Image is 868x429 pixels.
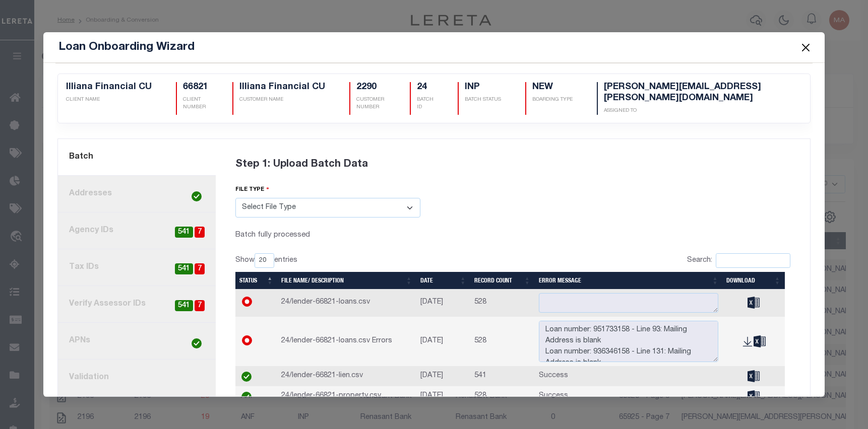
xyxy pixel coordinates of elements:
[175,263,193,275] span: 541
[235,253,297,268] label: Show entries
[470,386,535,406] td: 528
[356,96,386,111] p: CUSTOMER NUMBER
[58,40,195,54] h5: Loan Onboarding Wizard
[195,300,205,312] span: 7
[239,82,325,93] h5: Illiana Financial CU
[532,82,573,93] h5: NEW
[175,300,193,312] span: 541
[195,227,205,238] span: 7
[416,366,470,386] td: [DATE]
[722,272,785,289] th: Download: activate to sort column ascending
[532,96,573,104] p: Boarding Type
[58,323,216,360] a: APNs
[465,82,501,93] h5: INP
[417,82,433,93] h5: 24
[58,139,216,176] a: Batch
[58,286,216,323] a: Verify Assessor IDs7541
[235,145,790,184] div: Step 1: Upload Batch Data
[416,317,470,367] td: [DATE]
[277,317,416,367] td: 24/lender-66821-loans.csv Errors
[235,185,269,194] label: file type
[241,372,252,382] img: check-icon-green.svg
[416,272,470,289] th: Date: activate to sort column ascending
[716,253,790,268] input: Search:
[416,386,470,406] td: [DATE]
[535,366,723,386] td: Success
[277,289,416,317] td: 24/lender-66821-loans.csv
[195,263,205,275] span: 7
[175,227,193,238] span: 541
[277,272,416,289] th: File Name/ Description: activate to sort column ascending
[799,41,813,54] button: Close
[183,96,208,111] p: CLIENT NUMBER
[470,272,535,289] th: Record Count: activate to sort column ascending
[66,82,152,93] h5: Illiana Financial CU
[241,392,252,402] img: check-icon-green.svg
[356,82,386,93] h5: 2290
[277,366,416,386] td: 24/lender-66821-lien.csv
[58,360,216,396] a: Validation
[235,230,420,241] div: Batch fully processed
[277,386,416,406] td: 24/lender-66821-property.csv
[470,289,535,317] td: 528
[183,82,208,93] h5: 66821
[58,212,216,249] a: Agency IDs7541
[417,96,433,111] p: BATCH ID
[192,191,202,201] img: check-icon-green.svg
[192,338,202,348] img: check-icon-green.svg
[235,272,277,289] th: Status: activate to sort column descending
[66,96,152,104] p: CLIENT NAME
[604,107,777,115] p: Assigned To
[539,321,719,363] textarea: Loan number: 951733158 - Line 93: Mailing Address is blank Loan number: 936346158 - Line 131: Mai...
[604,82,777,104] h5: [PERSON_NAME][EMAIL_ADDRESS][PERSON_NAME][DOMAIN_NAME]
[535,386,723,406] td: Success
[470,366,535,386] td: 541
[470,317,535,367] td: 528
[687,253,790,268] label: Search:
[255,253,274,268] select: Showentries
[58,176,216,212] a: Addresses
[239,96,325,104] p: CUSTOMER NAME
[535,272,723,289] th: Error Message: activate to sort column ascending
[465,96,501,104] p: BATCH STATUS
[416,289,470,317] td: [DATE]
[58,249,216,286] a: Tax IDs7541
